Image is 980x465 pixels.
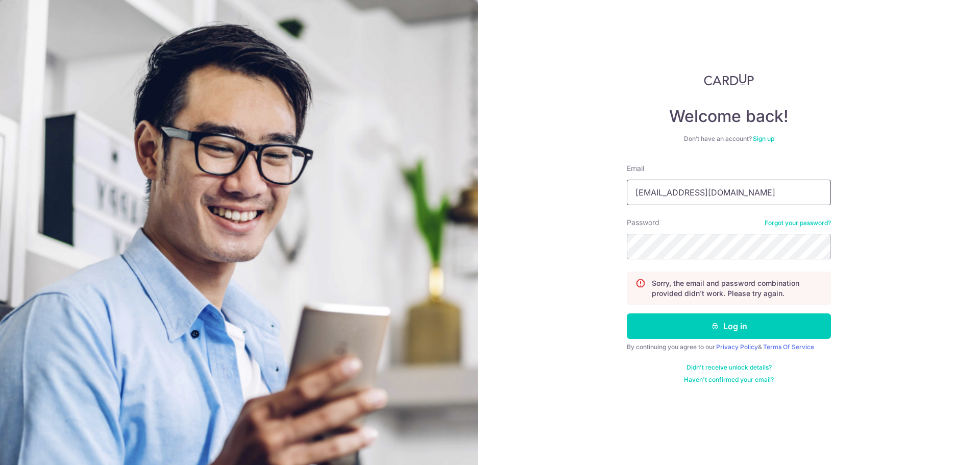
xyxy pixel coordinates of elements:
h4: Welcome back! [627,106,831,127]
label: Password [627,217,659,228]
input: Enter your Email [627,180,831,205]
a: Forgot your password? [765,219,831,227]
div: By continuing you agree to our & [627,343,831,351]
div: Don’t have an account? [627,135,831,143]
a: Didn't receive unlock details? [687,363,772,372]
label: Email [627,163,644,174]
p: Sorry, the email and password combination provided didn't work. Please try again. [652,278,822,299]
a: Haven't confirmed your email? [684,376,774,384]
button: Log in [627,313,831,339]
img: CardUp Logo [704,74,754,86]
a: Privacy Policy [716,343,758,351]
a: Terms Of Service [763,343,814,351]
a: Sign up [753,135,774,142]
